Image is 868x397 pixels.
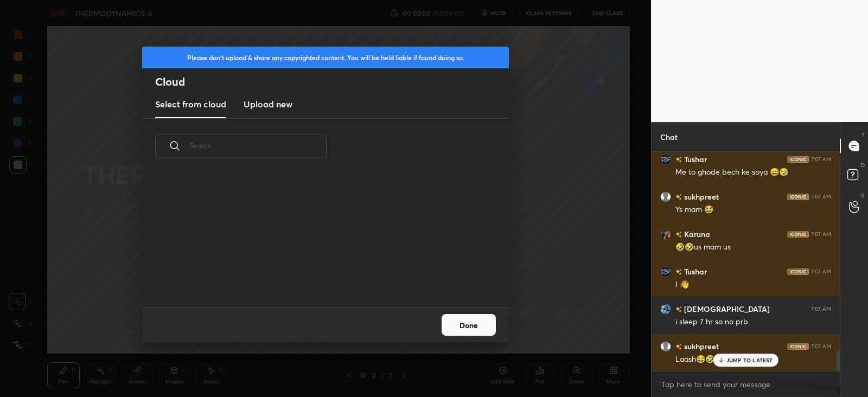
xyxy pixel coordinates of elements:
img: no-rating-badge.077c3623.svg [675,194,682,200]
div: grid [652,152,840,371]
div: Laash😂🤣🤣 [675,354,831,365]
h6: sukhpreet [682,341,719,352]
div: grid [142,171,496,308]
h2: Cloud [155,75,509,89]
img: no-rating-badge.077c3623.svg [675,269,682,275]
img: iconic-dark.1390631f.png [787,231,809,238]
div: 7:07 AM [811,194,831,200]
h6: Tushar [682,266,707,277]
img: iconic-dark.1390631f.png [787,156,809,163]
div: 7:07 AM [811,306,831,312]
img: iconic-dark.1390631f.png [787,194,809,200]
img: default.png [660,191,671,202]
div: i sleep 7 hr so no prb [675,317,831,328]
div: I 👋 [675,279,831,290]
p: JUMP TO LATEST [726,357,773,363]
div: Ys mam 😂 [675,204,831,215]
img: no-rating-badge.077c3623.svg [675,157,682,163]
img: 29670a828fe045429c6f4d087e2e9e3e.jpg [660,304,671,315]
p: T [861,131,865,139]
img: default.png [660,341,671,352]
img: 2af79c22e7a74692bc546f67afda0619.jpg [660,154,671,165]
div: 🤣🤣us mam us [675,242,831,253]
h3: Upload new [244,98,292,111]
div: Please don't upload & share any copyrighted content. You will be held liable if found doing so. [142,47,509,68]
img: 2af79c22e7a74692bc546f67afda0619.jpg [660,266,671,277]
h6: [DEMOGRAPHIC_DATA] [682,303,770,315]
h6: sukhpreet [682,191,719,202]
input: Search [190,123,327,169]
div: 7:07 AM [811,231,831,238]
img: iconic-dark.1390631f.png [787,343,809,350]
button: Done [442,314,496,336]
img: no-rating-badge.077c3623.svg [675,344,682,350]
div: 7:07 AM [811,268,831,275]
p: D [861,161,865,169]
h6: Tushar [682,153,707,165]
p: G [860,191,865,200]
p: Chat [652,123,686,151]
img: af061438eda04baa97c60b4d7775f3f8.png [660,229,671,240]
h6: Karuna [682,228,710,240]
div: Me to ghode bech ke soya 😅😪 [675,167,831,178]
h3: Select from cloud [155,98,226,111]
img: no-rating-badge.077c3623.svg [675,306,682,312]
img: iconic-dark.1390631f.png [787,268,809,275]
div: 7:07 AM [811,156,831,163]
div: 7:07 AM [811,343,831,350]
img: no-rating-badge.077c3623.svg [675,232,682,238]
